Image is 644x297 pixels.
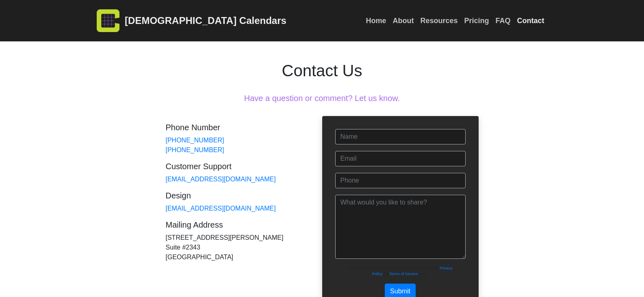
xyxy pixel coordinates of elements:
[166,137,224,144] a: [PHONE_NUMBER]
[461,12,492,30] a: Pricing
[166,116,322,269] div: [STREET_ADDRESS][PERSON_NAME] Suite #2343 [GEOGRAPHIC_DATA]
[166,220,322,230] h5: Mailing Address
[492,12,514,30] a: FAQ
[166,93,479,103] h5: Have a question or comment? Let us know.
[121,15,286,26] span: [DEMOGRAPHIC_DATA] Calendars
[335,173,466,188] input: Phone
[166,146,224,153] a: [PHONE_NUMBER]
[335,129,466,144] input: Name
[97,9,119,32] img: logo-dark.png
[166,176,276,183] a: [EMAIL_ADDRESS][DOMAIN_NAME]
[389,12,417,30] a: About
[166,61,479,80] h1: Contact Us
[166,191,322,200] h5: Design
[166,205,276,212] a: [EMAIL_ADDRESS][DOMAIN_NAME]
[372,266,452,276] a: Privacy Policy
[362,12,389,30] a: Home
[166,161,322,171] h5: Customer Support
[389,271,418,276] a: Terms of Service
[335,265,466,277] div: This site is protected by reCAPTCHA and the Google and apply.
[97,3,286,38] a: [DEMOGRAPHIC_DATA] Calendars
[514,12,548,30] a: Contact
[335,151,466,166] input: Email
[166,123,322,132] h5: Phone Number
[417,12,461,30] a: Resources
